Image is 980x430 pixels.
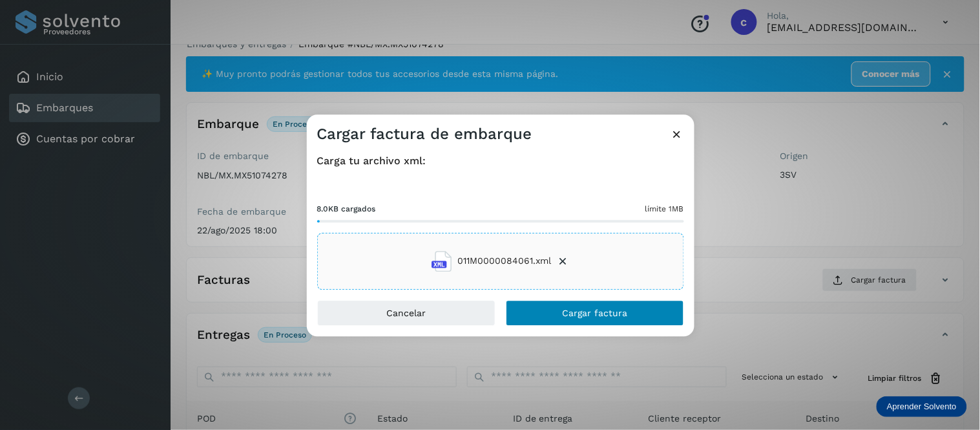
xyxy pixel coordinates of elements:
[887,402,957,412] p: Aprender Solvento
[317,155,684,167] h4: Carga tu archivo xml:
[506,300,684,326] button: Cargar factura
[562,308,627,317] span: Cargar factura
[317,125,532,144] h3: Cargar factura de embarque
[386,308,426,317] span: Cancelar
[317,203,376,215] span: 8.0KB cargados
[645,203,684,215] span: límite 1MB
[457,255,551,268] span: 011M0000084061.xml
[317,300,495,326] button: Cancelar
[877,396,967,417] div: Aprender Solvento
